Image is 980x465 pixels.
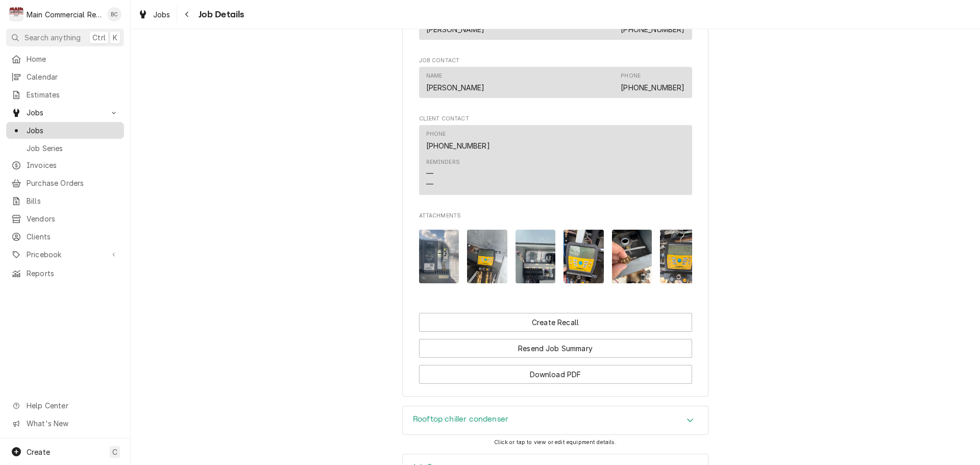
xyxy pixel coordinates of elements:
a: Job Series [6,140,124,157]
div: Phone [426,130,490,151]
a: Go to Jobs [6,104,124,121]
span: C [112,447,117,457]
img: np0UBiZqTBOGRN7UUA0T [516,230,556,283]
span: Invoices [27,160,119,170]
div: M [9,7,23,21]
span: Estimates [27,89,119,100]
a: Jobs [6,122,124,139]
button: Search anythingCtrlK [6,29,124,46]
a: Reports [6,265,124,282]
a: [PHONE_NUMBER] [621,25,684,34]
div: Button Group [419,313,692,384]
div: Job Contact [419,57,692,103]
a: Invoices [6,157,124,174]
span: Help Center [27,400,118,411]
div: Contact [419,125,692,195]
div: Main Commercial Refrigeration Service [27,9,102,20]
a: Home [6,51,124,67]
div: — [426,179,433,189]
a: Vendors [6,210,124,227]
span: Click or tap to view or edit equipment details. [494,439,617,446]
img: cj4Qq36HRyS7CIrE4UFp [419,230,459,283]
div: Name [426,72,485,92]
div: [PERSON_NAME] [426,82,485,93]
a: Purchase Orders [6,175,124,191]
span: Ctrl [92,32,106,43]
a: Jobs [134,6,175,23]
div: Button Group Row [419,332,692,358]
span: Bills [27,195,119,206]
div: Rooftop chiller condenser [402,406,708,435]
img: FJbF9r00TRGO2Us9o3CA [563,230,604,283]
button: Navigate back [179,6,195,22]
div: Contact [419,67,692,98]
a: [PHONE_NUMBER] [621,83,684,92]
div: [PERSON_NAME] [426,24,485,35]
span: Job Series [27,143,119,154]
div: Phone [621,72,684,92]
div: Client Contact [419,115,692,199]
span: Jobs [27,125,119,136]
span: Vendors [27,213,119,224]
div: Phone [426,130,446,138]
span: Attachments [419,222,692,291]
div: Reminders [426,158,460,189]
span: Reports [27,268,119,279]
button: Create Recall [419,313,692,332]
span: K [113,32,117,43]
div: BC [107,7,121,21]
div: — [426,168,433,179]
div: Accordion Header [403,406,708,435]
a: [PHONE_NUMBER] [426,141,490,150]
div: Reminders [426,158,460,166]
a: Clients [6,228,124,245]
img: HNuOt14vS8e0GORi8F8p [660,230,700,283]
a: Estimates [6,86,124,103]
span: Home [27,54,119,64]
div: Attachments [419,212,692,291]
span: Clients [27,231,119,242]
span: Jobs [153,9,170,20]
a: Go to Help Center [6,397,124,414]
img: FRaNudkfSC3hvH39hxt5 [467,230,507,283]
span: Client Contact [419,115,692,123]
span: Calendar [27,71,119,82]
span: Job Details [195,8,244,21]
button: Download PDF [419,365,692,384]
a: Calendar [6,68,124,85]
div: Main Commercial Refrigeration Service's Avatar [9,7,23,21]
span: Create [27,448,50,456]
a: Go to Pricebook [6,246,124,263]
span: What's New [27,418,118,429]
div: Button Group Row [419,358,692,384]
div: Client Contact List [419,125,692,200]
div: Phone [621,72,641,80]
a: Bills [6,192,124,209]
span: Search anything [24,32,81,43]
span: Purchase Orders [27,178,119,188]
img: tIemiNNdQx6StAyBnwfQ [612,230,652,283]
button: Resend Job Summary [419,339,692,358]
div: Job Contact List [419,67,692,103]
button: Accordion Details Expand Trigger [403,406,708,435]
span: Job Contact [419,57,692,65]
div: Button Group Row [419,313,692,332]
a: Go to What's New [6,415,124,432]
span: Pricebook [27,249,104,260]
span: Jobs [27,107,104,118]
div: Bookkeeper Main Commercial's Avatar [107,7,121,21]
h3: Rooftop chiller condenser [413,414,508,424]
div: Name [426,72,443,80]
span: Attachments [419,212,692,220]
